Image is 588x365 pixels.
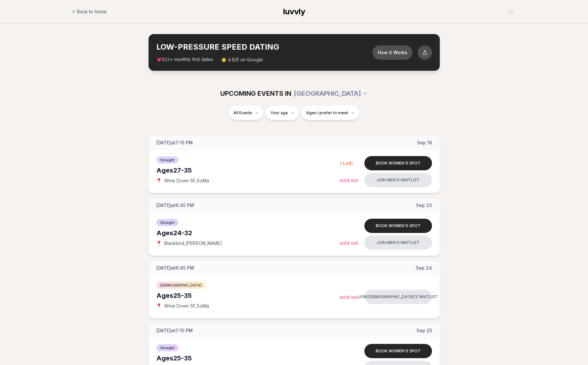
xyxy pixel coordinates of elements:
[77,8,107,15] span: Back to home
[340,294,358,300] span: Sold Out
[340,161,353,166] span: 1 Left!
[283,7,305,16] span: luvvly
[72,5,107,18] a: Back to home
[156,327,193,334] span: [DATE] at 7:15 PM
[233,110,252,116] span: All Events
[417,140,432,146] span: Sep 18
[156,42,372,52] h2: LOW-PRESSURE SPEED DATING
[364,344,432,358] button: Book women's spot
[221,56,263,63] span: ⭐ 4.9/5 on Google
[505,7,516,17] button: Open menu
[340,177,358,183] span: Sold Out
[364,156,432,170] button: Book women's spot
[156,265,194,271] span: [DATE] at 6:45 PM
[156,178,162,183] span: 📍
[156,344,178,351] span: Straight
[156,166,340,175] div: Ages 27-35
[156,228,340,237] div: Ages 24-32
[156,291,340,300] div: Ages 25-35
[156,140,193,146] span: [DATE] at 7:15 PM
[283,6,305,17] a: luvvly
[372,45,412,60] button: How it Works
[340,240,358,246] span: Sold Out
[364,173,432,187] button: Join men's waitlist
[164,240,222,247] span: Blackbird , [PERSON_NAME]
[164,303,209,309] span: Wine Down SF , SoMa
[229,106,263,120] button: All Events
[156,354,340,363] div: Ages 25-35
[156,241,162,246] span: 📍
[416,265,432,271] span: Sep 24
[364,290,432,304] button: Join [DEMOGRAPHIC_DATA]'s waitlist
[306,110,348,116] span: Ages I prefer to meet
[156,303,162,309] span: 📍
[416,327,432,334] span: Sep 25
[266,106,299,120] button: Your age
[220,89,291,98] span: UPCOMING EVENTS IN
[156,56,213,63] span: 💗 + monthly first dates
[156,219,178,226] span: Straight
[162,57,170,62] span: 312
[302,106,359,120] button: Ages I prefer to meet
[364,219,432,233] button: Book women's spot
[270,110,288,116] span: Your age
[294,86,368,101] button: [GEOGRAPHIC_DATA]
[164,177,209,184] span: Wine Down SF , SoMa
[156,282,205,289] span: [DEMOGRAPHIC_DATA]
[416,202,432,209] span: Sep 23
[156,202,194,209] span: [DATE] at 6:45 PM
[156,156,178,164] span: Straight
[364,236,432,250] button: Join men's waitlist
